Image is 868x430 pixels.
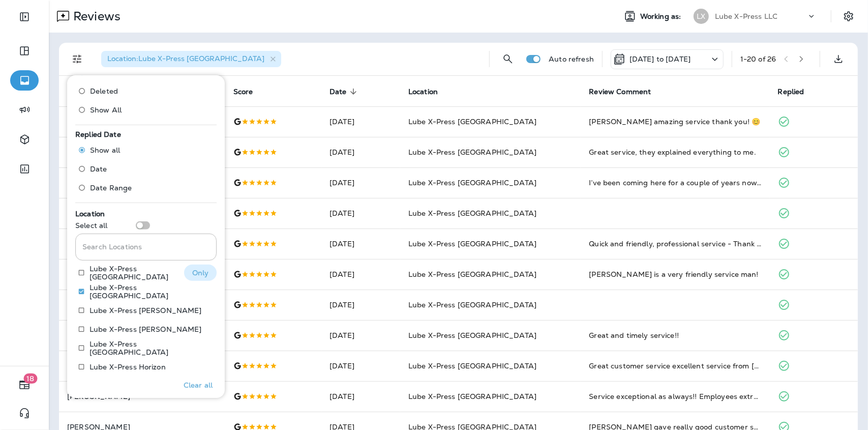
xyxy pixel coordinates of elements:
span: Location [75,209,105,218]
div: I’ve been coming here for a couple of years now. Really good service. I want to thank Dayvin and ... [589,178,761,188]
td: [DATE] [321,290,400,320]
button: Search Reviews [498,49,518,69]
p: Lube X-Press LLC [715,12,777,20]
span: Location : Lube X-Press [GEOGRAPHIC_DATA] [107,54,264,63]
td: [DATE] [321,351,400,381]
div: Quick and friendly, professional service - Thank You Dayvin and the team!! [589,239,761,249]
p: Lube X-Press [GEOGRAPHIC_DATA] [89,283,208,300]
p: [DATE] to [DATE] [630,55,691,63]
span: Lube X-Press [GEOGRAPHIC_DATA] [408,209,536,218]
td: [DATE] [321,320,400,351]
td: [DATE] [321,106,400,137]
div: Filters [67,69,225,398]
td: [DATE] [321,198,400,228]
button: 18 [10,375,39,395]
span: Date Range [90,184,132,192]
span: Replied Date [75,130,121,139]
div: Great and timely service!! [589,330,761,340]
div: Ricardo is a very friendly service man! [589,269,761,279]
p: Lube X-Press [PERSON_NAME] [89,325,202,333]
button: Expand Sidebar [10,7,39,27]
p: Only [192,269,209,277]
span: Lube X-Press [GEOGRAPHIC_DATA] [408,300,536,309]
p: Reviews [69,9,121,24]
span: Date [330,88,347,96]
button: Only [184,265,217,281]
span: Lube X-Press [GEOGRAPHIC_DATA] [408,270,536,279]
span: Lube X-Press [GEOGRAPHIC_DATA] [408,361,536,370]
p: Lube X-Press [GEOGRAPHIC_DATA] [89,340,208,356]
span: Location [408,87,451,96]
div: Great customer service excellent service from Carlos [589,361,761,371]
td: [DATE] [321,381,400,412]
button: Export as CSV [828,49,849,69]
div: Great service, they explained everything to me. [589,147,761,157]
span: Lube X-Press [GEOGRAPHIC_DATA] [408,392,536,401]
td: [DATE] [321,137,400,167]
div: Dayvin Sánchez amazing service thank you! 😊 [589,117,761,127]
div: 1 - 20 of 26 [740,55,776,63]
button: Settings [840,7,858,25]
span: Review Comment [589,88,651,96]
span: Lube X-Press [GEOGRAPHIC_DATA] [408,117,536,126]
span: Active [90,68,112,76]
p: Lube X-Press Horizon [89,363,166,371]
p: Lube X-Press [GEOGRAPHIC_DATA] [89,265,176,281]
span: Review Comment [589,87,664,96]
span: Working as: [640,12,683,21]
td: [DATE] [321,167,400,198]
span: Date [330,87,360,96]
div: LX [694,9,709,24]
td: [DATE] [321,228,400,259]
span: Show all [90,146,120,154]
p: Select all [75,221,107,230]
button: Filters [67,49,87,69]
div: Service exceptional as always!! Employees extremely nice and always helpful 10/10 [589,391,761,402]
p: Auto refresh [549,55,594,63]
span: 18 [24,374,38,384]
span: Replied [778,88,804,96]
span: Deleted [90,87,118,95]
div: Location:Lube X-Press [GEOGRAPHIC_DATA] [101,51,281,67]
p: [PERSON_NAME] [67,392,217,400]
span: Date [90,165,107,173]
p: Clear all [184,381,213,389]
td: [DATE] [321,259,400,290]
span: Location [408,88,438,96]
span: Show All [90,106,122,114]
span: Replied [778,87,818,96]
span: Lube X-Press [GEOGRAPHIC_DATA] [408,148,536,157]
span: Lube X-Press [GEOGRAPHIC_DATA] [408,239,536,248]
span: Lube X-Press [GEOGRAPHIC_DATA] [408,331,536,340]
p: Lube X-Press [PERSON_NAME] [89,306,202,314]
span: Score [233,88,253,96]
button: Clear all [179,372,217,398]
span: Lube X-Press [GEOGRAPHIC_DATA] [408,178,536,187]
span: Score [233,87,266,96]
